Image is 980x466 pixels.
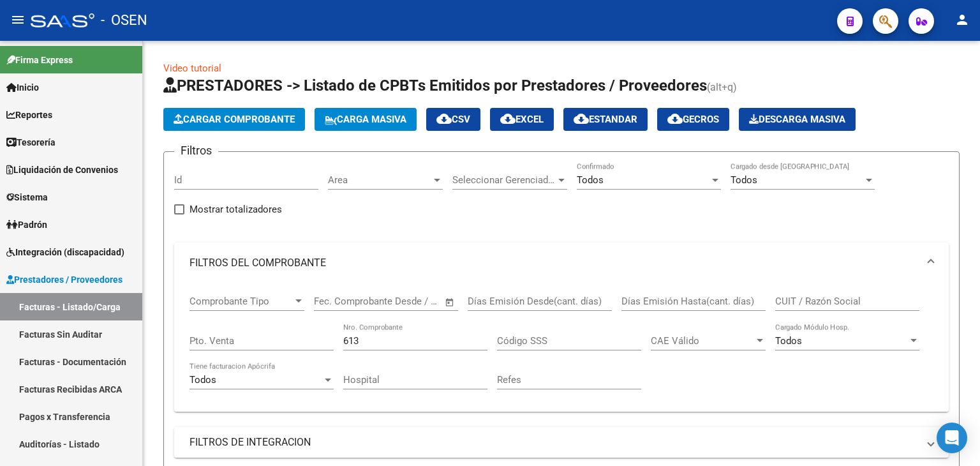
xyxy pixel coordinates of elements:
app-download-masive: Descarga masiva de comprobantes (adjuntos) [739,108,856,131]
span: Gecros [667,114,719,125]
mat-expansion-panel-header: FILTROS DEL COMPROBANTE [174,243,949,283]
span: Reportes [6,108,52,122]
mat-icon: cloud_download [436,111,452,126]
span: Comprobante Tipo [189,296,293,307]
mat-panel-title: FILTROS DE INTEGRACION [189,435,918,449]
button: Cargar Comprobante [163,108,305,131]
mat-icon: cloud_download [667,111,683,126]
a: Video tutorial [163,63,221,74]
mat-panel-title: FILTROS DEL COMPROBANTE [189,256,918,270]
span: Cargar Comprobante [174,114,295,125]
span: Liquidación de Convenios [6,163,118,177]
mat-icon: menu [10,12,26,27]
span: Todos [577,174,604,186]
button: Estandar [563,108,648,131]
button: EXCEL [490,108,554,131]
span: Carga Masiva [325,114,406,125]
span: PRESTADORES -> Listado de CPBTs Emitidos por Prestadores / Proveedores [163,77,707,94]
span: EXCEL [500,114,544,125]
span: Firma Express [6,53,73,67]
span: Padrón [6,218,47,232]
div: FILTROS DEL COMPROBANTE [174,283,949,412]
div: Open Intercom Messenger [937,423,967,453]
button: Gecros [657,108,729,131]
button: CSV [426,108,480,131]
span: Integración (discapacidad) [6,245,124,259]
h3: Filtros [174,142,218,160]
mat-icon: person [954,12,970,27]
span: (alt+q) [707,81,737,93]
input: Fecha fin [377,296,439,307]
span: Descarga Masiva [749,114,845,125]
mat-icon: cloud_download [574,111,589,126]
button: Open calendar [443,295,457,310]
span: Todos [775,335,802,347]
span: Inicio [6,80,39,94]
span: Estandar [574,114,637,125]
mat-icon: cloud_download [500,111,516,126]
span: - OSEN [101,6,147,34]
span: CAE Válido [651,335,754,347]
span: Area [328,174,431,186]
span: Tesorería [6,135,56,149]
input: Fecha inicio [314,296,366,307]
span: Sistema [6,190,48,204]
span: Seleccionar Gerenciador [452,174,556,186]
span: Prestadores / Proveedores [6,273,122,287]
span: Mostrar totalizadores [189,202,282,217]
span: Todos [189,374,216,386]
span: CSV [436,114,470,125]
mat-expansion-panel-header: FILTROS DE INTEGRACION [174,427,949,458]
button: Carga Masiva [315,108,417,131]
span: Todos [731,174,757,186]
button: Descarga Masiva [739,108,856,131]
